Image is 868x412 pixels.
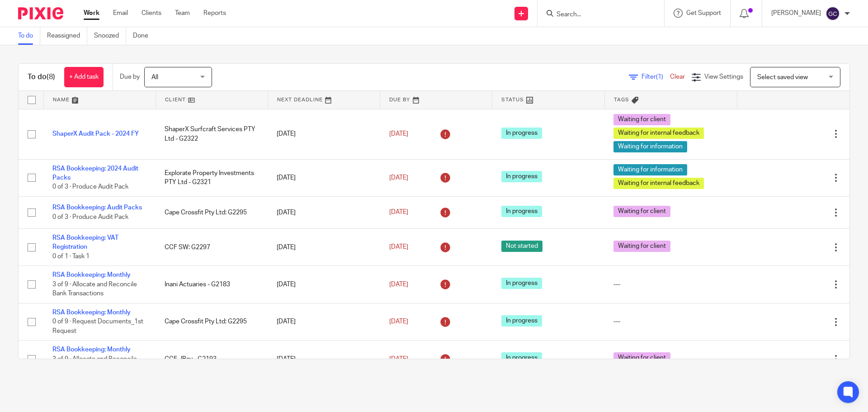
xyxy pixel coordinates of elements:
[156,303,268,340] td: Cape Crossfit Pty Ltd: G2295
[18,7,63,19] img: Pixie
[142,9,161,18] a: Clients
[613,352,670,364] span: Waiting for client
[133,27,155,45] a: Done
[642,74,670,80] span: Filter
[47,27,87,45] a: Reassigned
[613,206,670,217] span: Waiting for client
[64,67,104,87] a: + Add task
[94,27,126,45] a: Snoozed
[613,114,670,125] span: Waiting for client
[156,196,268,228] td: Cape Crossfit Pty Ltd: G2295
[113,9,128,18] a: Email
[614,97,629,102] span: Tags
[52,281,137,297] span: 3 of 9 · Allocate and Reconcile Bank Transactions
[613,178,704,189] span: Waiting for internal feedback
[613,241,670,252] span: Waiting for client
[686,10,721,16] span: Get Support
[826,6,840,21] img: svg%3E
[389,281,408,288] span: [DATE]
[52,184,128,190] span: 0 of 3 · Produce Audit Pack
[501,171,542,182] span: In progress
[52,346,131,353] a: RSA Bookkeeping: Monthly
[52,166,138,181] a: RSA Bookkeeping: 2024 Audit Packs
[613,141,687,152] span: Waiting for information
[151,74,158,81] span: All
[268,159,380,196] td: [DATE]
[120,72,140,81] p: Due by
[613,280,728,289] div: ---
[52,272,131,278] a: RSA Bookkeeping: Monthly
[389,318,408,325] span: [DATE]
[501,128,542,139] span: In progress
[268,109,380,159] td: [DATE]
[670,74,685,80] a: Clear
[175,9,190,18] a: Team
[757,74,808,81] span: Select saved view
[501,278,542,289] span: In progress
[501,315,542,327] span: In progress
[268,266,380,303] td: [DATE]
[704,74,743,80] span: View Settings
[28,72,55,82] h1: To do
[156,229,268,266] td: CCF SW: G2297
[52,253,90,260] span: 0 of 1 · Task 1
[501,352,542,364] span: In progress
[156,341,268,378] td: CCF JBay - G2193
[203,9,226,18] a: Reports
[52,214,128,220] span: 0 of 3 · Produce Audit Pack
[613,128,704,139] span: Waiting for internal feedback
[613,164,687,175] span: Waiting for information
[156,159,268,196] td: Explorate Property Investments PTY Ltd - G2321
[771,9,821,18] p: [PERSON_NAME]
[84,9,99,18] a: Work
[268,341,380,378] td: [DATE]
[52,356,137,372] span: 3 of 9 · Allocate and Reconcile Bank Transactions
[501,206,542,217] span: In progress
[389,131,408,137] span: [DATE]
[52,309,131,316] a: RSA Bookkeeping: Monthly
[52,318,143,334] span: 0 of 9 · Request Documents_1st Request
[52,235,118,250] a: RSA Bookkeeping: VAT Registration
[501,241,542,252] span: Not started
[156,266,268,303] td: Inani Actuaries - G2183
[18,27,40,45] a: To do
[52,131,139,137] a: ShaperX Audit Pack - 2024 FY
[656,74,663,80] span: (1)
[389,175,408,181] span: [DATE]
[268,229,380,266] td: [DATE]
[268,303,380,340] td: [DATE]
[389,356,408,362] span: [DATE]
[47,73,55,81] span: (8)
[613,317,728,326] div: ---
[268,196,380,228] td: [DATE]
[52,204,142,211] a: RSA Bookkeeping: Audit Packs
[389,209,408,216] span: [DATE]
[156,109,268,159] td: ShaperX Surfcraft Services PTY Ltd - G2322
[556,11,637,19] input: Search
[389,244,408,251] span: [DATE]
